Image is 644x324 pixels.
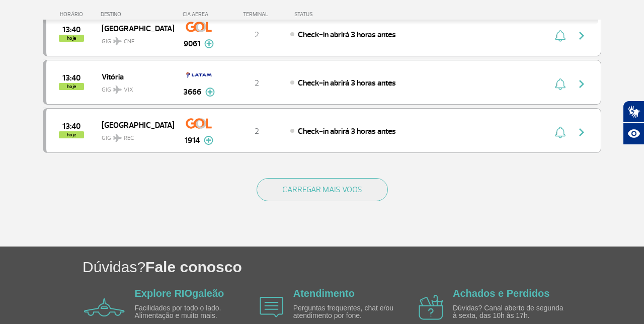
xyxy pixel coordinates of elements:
[255,30,259,40] span: 2
[84,298,125,316] img: airplane icon
[555,126,566,138] img: sino-painel-voo.svg
[124,134,134,143] span: REC
[145,259,242,275] span: Fale conosco
[419,295,443,320] img: airplane icon
[62,26,80,33] span: 2025-09-26 13:40:00
[185,134,200,146] span: 1914
[46,11,101,18] div: HORÁRIO
[453,288,549,299] a: Achados e Perdidos
[102,32,166,46] span: GIG
[102,70,166,83] span: Vitória
[102,128,166,143] span: GIG
[62,123,80,130] span: 2025-09-26 13:40:00
[184,38,200,50] span: 9061
[555,30,566,42] img: sino-painel-voo.svg
[101,11,174,18] div: DESTINO
[205,88,215,97] img: mais-info-painel-voo.svg
[113,134,122,142] img: destiny_airplane.svg
[298,30,396,40] span: Check-in abrirá 3 horas antes
[59,131,84,138] span: hoje
[204,39,214,48] img: mais-info-painel-voo.svg
[289,11,371,18] div: STATUS
[576,30,588,42] img: seta-direita-painel-voo.svg
[183,86,201,98] span: 3666
[102,80,166,95] span: GIG
[623,101,644,145] div: Plugin de acessibilidade da Hand Talk.
[135,304,251,320] p: Facilidades por todo o lado. Alimentação e muito mais.
[298,126,396,136] span: Check-in abrirá 3 horas antes
[174,11,224,18] div: CIA AÉREA
[62,74,80,82] span: 2025-09-26 13:40:00
[113,86,122,94] img: destiny_airplane.svg
[623,123,644,145] button: Abrir recursos assistivos.
[102,118,166,131] span: [GEOGRAPHIC_DATA]
[204,136,213,145] img: mais-info-painel-voo.svg
[124,37,134,46] span: CNF
[555,78,566,90] img: sino-painel-voo.svg
[224,11,289,18] div: TERMINAL
[59,35,84,42] span: hoje
[293,304,409,320] p: Perguntas frequentes, chat e/ou atendimento por fone.
[255,78,259,88] span: 2
[298,78,396,88] span: Check-in abrirá 3 horas antes
[255,126,259,136] span: 2
[257,178,388,201] button: CARREGAR MAIS VOOS
[135,288,224,299] a: Explore RIOgaleão
[83,257,644,277] h1: Dúvidas?
[102,22,166,35] span: [GEOGRAPHIC_DATA]
[293,288,355,299] a: Atendimento
[260,297,283,317] img: airplane icon
[59,83,84,90] span: hoje
[453,304,569,320] p: Dúvidas? Canal aberto de segunda à sexta, das 10h às 17h.
[124,86,133,95] span: VIX
[623,101,644,123] button: Abrir tradutor de língua de sinais.
[576,78,588,90] img: seta-direita-painel-voo.svg
[576,126,588,138] img: seta-direita-painel-voo.svg
[113,37,122,45] img: destiny_airplane.svg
